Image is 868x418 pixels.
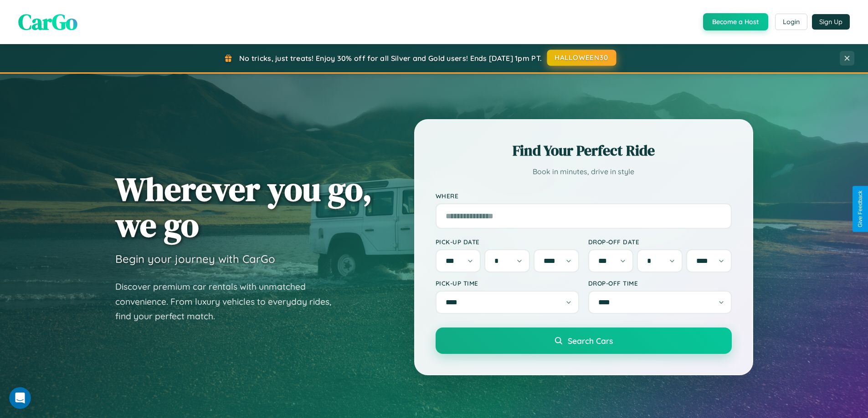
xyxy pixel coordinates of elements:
[436,279,579,287] label: Pick-up Time
[115,279,343,324] p: Discover premium car rentals with unmatched convenience. From luxury vehicles to everyday rides, ...
[9,387,31,409] iframe: Intercom live chat
[547,50,616,66] button: HALLOWEEN30
[436,327,732,354] button: Search Cars
[703,13,768,30] button: Become a Host
[239,54,542,63] span: No tricks, just treats! Enjoy 30% off for all Silver and Gold users! Ends [DATE] 1pm PT.
[436,141,732,161] h2: Find Your Perfect Ride
[18,7,77,37] span: CarGo
[568,336,613,346] span: Search Cars
[775,14,807,30] button: Login
[812,14,850,30] button: Sign Up
[588,238,732,246] label: Drop-off Date
[436,192,732,200] label: Where
[436,165,732,178] p: Book in minutes, drive in style
[115,252,275,266] h3: Begin your journey with CarGo
[115,171,372,243] h1: Wherever you go, we go
[436,238,579,246] label: Pick-up Date
[588,279,732,287] label: Drop-off Time
[857,191,863,227] div: Give Feedback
